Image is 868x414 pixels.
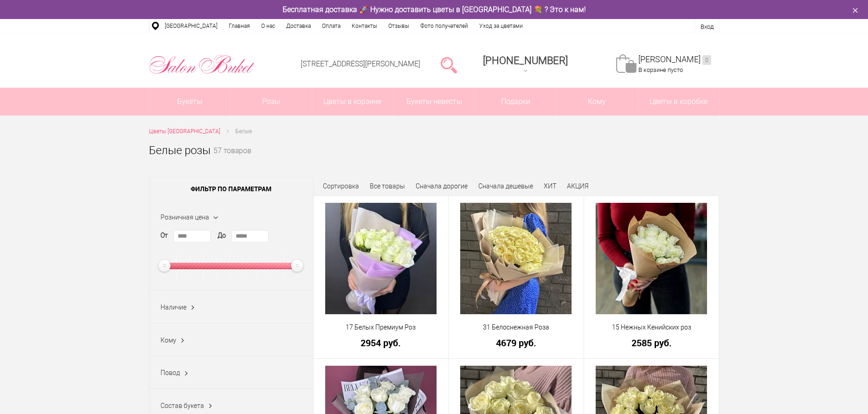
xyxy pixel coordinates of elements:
[161,213,209,221] span: Розничная цена
[590,323,713,332] a: 15 Нежных Кенийских роз
[455,338,578,348] a: 4679 руб.
[149,52,255,77] img: Цветы Нижний Новгород
[325,203,437,314] img: 17 Белых Премиум Роз
[638,66,683,73] span: В корзине пусто
[312,88,393,116] a: Цветы в корзине
[320,323,443,332] a: 17 Белых Премиум Роз
[556,88,637,116] span: Кому
[320,338,443,348] a: 2954 руб.
[415,19,474,33] a: Фото получателей
[161,402,204,409] span: Состав букета
[590,338,713,348] a: 2585 руб.
[455,323,578,332] a: 31 Белоснежная Роза
[393,88,475,116] a: Букеты невесты
[346,19,383,33] a: Контакты
[596,203,707,314] img: 15 Нежных Кенийских роз
[159,19,223,33] a: [GEOGRAPHIC_DATA]
[483,55,568,66] span: [PHONE_NUMBER]
[316,19,346,33] a: Оплата
[161,231,168,240] label: От
[475,88,556,116] a: Подарки
[149,127,220,136] a: Цветы [GEOGRAPHIC_DATA]
[218,231,226,240] label: До
[142,5,727,14] div: Бесплатная доставка 🚀 Нужно доставить цветы в [GEOGRAPHIC_DATA] 💐 ? Это к нам!
[701,23,714,30] a: Вход
[213,148,251,170] small: 57 товаров
[161,304,186,311] span: Наличие
[281,19,316,33] a: Доставка
[323,182,359,190] span: Сортировка
[149,88,231,116] a: Букеты
[301,59,420,68] a: [STREET_ADDRESS][PERSON_NAME]
[149,142,211,159] h1: Белые розы
[256,19,281,33] a: О нас
[544,182,556,190] a: ХИТ
[460,203,572,314] img: 31 Белоснежная Роза
[161,369,180,376] span: Повод
[223,19,256,33] a: Главная
[638,88,719,116] a: Цветы в коробке
[416,182,468,190] a: Сначала дорогие
[370,182,405,190] a: Все товары
[567,182,589,190] a: АКЦИЯ
[149,177,313,201] span: Фильтр по параметрам
[235,128,252,135] span: Белые
[383,19,415,33] a: Отзывы
[474,19,528,33] a: Уход за цветами
[702,55,711,65] ins: 0
[478,182,533,190] a: Сначала дешевые
[149,128,220,135] span: Цветы [GEOGRAPHIC_DATA]
[477,52,573,78] a: [PHONE_NUMBER]
[638,54,711,65] a: [PERSON_NAME]
[231,88,312,116] a: Розы
[161,336,176,344] span: Кому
